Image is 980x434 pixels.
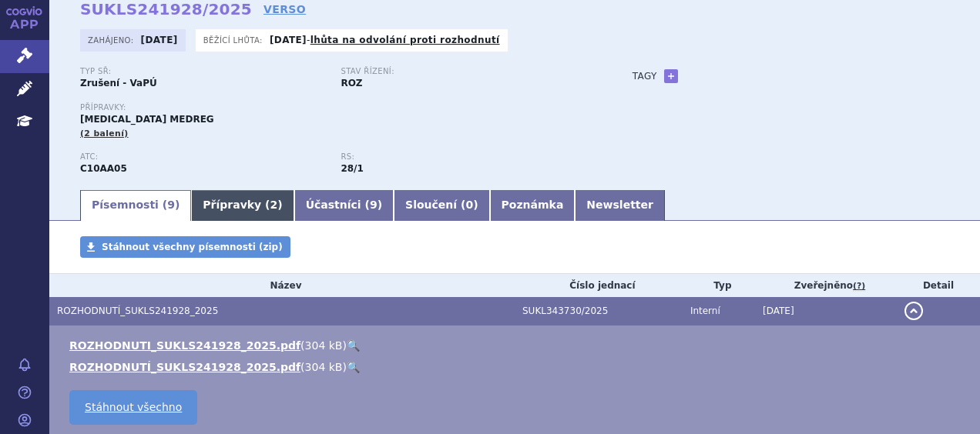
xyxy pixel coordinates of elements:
span: 9 [167,199,175,211]
th: Číslo jednací [515,274,683,297]
span: Interní [690,305,720,316]
h3: Tagy [633,67,657,85]
span: ROZHODNUTÍ_SUKLS241928_2025 [57,305,218,316]
span: Zahájeno: [88,34,136,46]
th: Detail [897,274,980,297]
p: RS: [341,152,586,162]
li: ( ) [69,359,965,375]
a: lhůta na odvolání proti rozhodnutí [310,35,500,45]
a: VERSO [263,2,306,17]
th: Typ [683,274,755,297]
a: ROZHODNUTI_SUKLS241928_2025.pdf [69,339,300,352]
td: SUKL343730/2025 [515,297,683,325]
a: + [664,69,678,83]
strong: [DATE] [270,35,307,45]
strong: [DATE] [141,35,178,45]
p: Přípravky: [80,103,602,112]
span: 0 [465,199,473,211]
p: Typ SŘ: [80,67,325,76]
li: ( ) [69,338,965,353]
a: 🔍 [347,339,360,352]
span: (2 balení) [80,129,129,139]
a: 🔍 [347,361,360,373]
strong: ATORVASTATIN [80,163,127,174]
a: Poznámka [490,190,576,221]
p: ATC: [80,152,325,162]
strong: ROZ [341,78,362,88]
p: - [270,34,500,46]
a: Stáhnout všechno [69,390,197,425]
th: Zveřejněno [755,274,897,297]
a: Sloučení (0) [394,190,489,221]
th: Název [49,274,515,297]
a: Písemnosti (9) [80,190,191,221]
p: Stav řízení: [341,67,586,76]
span: 304 kB [305,339,343,352]
span: 2 [270,199,278,211]
abbr: (?) [853,281,865,292]
a: Newsletter [575,190,665,221]
a: Stáhnout všechny písemnosti (zip) [80,236,290,258]
span: Stáhnout všechny písemnosti (zip) [102,242,283,252]
span: [MEDICAL_DATA] MEDREG [80,114,214,125]
span: 304 kB [305,361,343,373]
button: detail [904,302,923,320]
a: ROZHODNUTÍ_SUKLS241928_2025.pdf [69,361,300,373]
span: 9 [370,199,378,211]
a: Účastníci (9) [294,190,394,221]
a: Přípravky (2) [191,190,294,221]
span: Běžící lhůta: [203,34,266,46]
td: [DATE] [755,297,897,325]
strong: Zrušení - VaPÚ [80,78,157,88]
strong: hypolipidemika, statiny, p.o. [341,163,363,174]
